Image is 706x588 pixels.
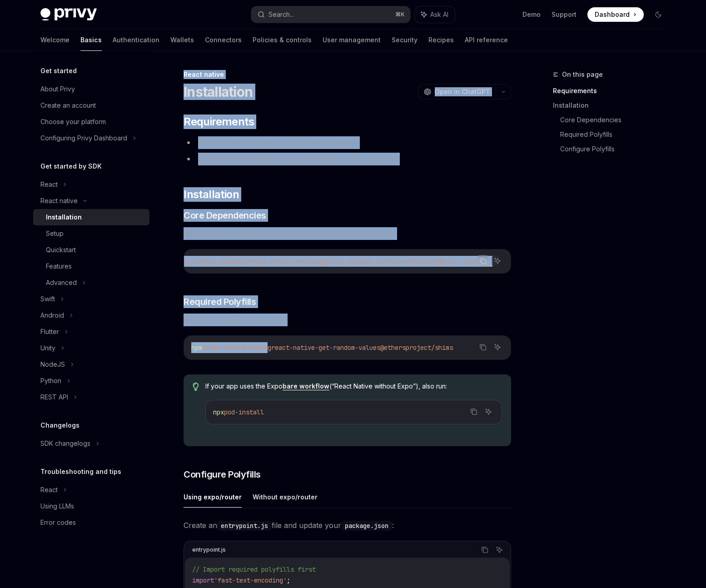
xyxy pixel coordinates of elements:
[322,257,438,265] span: @privy-io/expo-native-extensions
[587,7,644,22] a: Dashboard
[380,344,453,352] span: @ethersproject/shims
[395,11,405,18] span: ⌘ K
[553,84,673,98] a: Requirements
[184,115,254,129] span: Requirements
[40,517,76,528] div: Error codes
[184,486,242,508] button: Using expo/router
[40,375,61,386] div: Python
[392,29,418,51] a: Security
[33,514,149,531] a: Error codes
[113,29,159,51] a: Authentication
[40,116,106,127] div: Choose your platform
[33,209,149,225] a: Installation
[477,255,489,267] button: Copy the contents from the code block
[40,133,127,144] div: Configuring Privy Dashboard
[40,179,58,190] div: React
[562,69,603,80] span: On this page
[283,382,329,390] a: bare workflow
[214,576,287,584] span: 'fast-text-encoding'
[184,209,266,222] span: Core Dependencies
[522,10,541,19] a: Demo
[192,544,226,556] div: entrypoint.js
[40,161,102,172] h5: Get started by SDK
[40,501,74,512] div: Using LLMs
[287,576,290,584] span: ;
[193,383,199,391] svg: Tip
[560,113,673,127] a: Core Dependencies
[40,310,64,321] div: Android
[217,521,272,531] code: entrypoint.js
[184,187,239,202] span: Installation
[465,29,508,51] a: API reference
[33,97,149,114] a: Create an account
[477,341,489,353] button: Copy the contents from the code block
[271,344,380,352] span: react-native-get-random-values
[438,257,489,265] span: @privy-io/expo
[323,29,381,51] a: User management
[249,257,322,265] span: react-native-webview
[33,498,149,514] a: Using LLMs
[46,244,76,255] div: Quickstart
[80,29,102,51] a: Basics
[40,294,55,304] div: Swift
[253,486,318,508] button: Without expo/router
[184,153,511,165] li: iOS and Android platform support (Web is not supported)
[202,344,206,352] span: i
[40,343,55,354] div: Unity
[224,408,264,416] span: pod-install
[184,84,253,100] h1: Installation
[435,87,490,96] span: Open in ChatGPT
[268,9,294,20] div: Search...
[468,406,480,418] button: Copy the contents from the code block
[46,277,77,288] div: Advanced
[46,261,72,272] div: Features
[173,257,249,265] span: react-native-passkeys
[184,519,511,532] span: Create an file and update your :
[40,484,58,495] div: React
[170,29,194,51] a: Wallets
[46,228,64,239] div: Setup
[192,576,214,584] span: import
[46,212,82,223] div: Installation
[253,29,312,51] a: Policies & controls
[430,10,448,19] span: Ask AI
[40,8,97,21] img: dark logo
[492,341,503,353] button: Ask AI
[33,225,149,242] a: Setup
[184,314,511,326] span: Install the necessary polyfills:
[553,98,673,113] a: Installation
[40,466,121,477] h5: Troubleshooting and tips
[33,258,149,274] a: Features
[184,468,261,481] span: Configure Polyfills
[33,242,149,258] a: Quickstart
[651,7,666,22] button: Toggle dark mode
[213,408,224,416] span: npx
[40,326,59,337] div: Flutter
[205,29,242,51] a: Connectors
[184,136,511,149] li: A React Native project using the latest version
[40,195,78,206] div: React native
[206,344,271,352] span: fast-text-encoding
[415,6,455,23] button: Ask AI
[33,114,149,130] a: Choose your platform
[482,406,494,418] button: Ask AI
[40,65,77,76] h5: Get started
[33,81,149,97] a: About Privy
[205,382,502,391] span: If your app uses the Expo (“React Native without Expo”), also run:
[40,359,65,370] div: NodeJS
[560,142,673,156] a: Configure Polyfills
[184,227,511,240] span: Install the Privy React Native SDK and its peer dependencies:
[40,100,96,111] div: Create an account
[479,544,491,556] button: Copy the contents from the code block
[40,420,80,431] h5: Changelogs
[418,84,496,100] button: Open in ChatGPT
[192,565,316,573] span: // Import required polyfills first
[341,521,392,531] code: package.json
[184,295,256,308] span: Required Polyfills
[552,10,577,19] a: Support
[191,344,202,352] span: npm
[560,127,673,142] a: Required Polyfills
[493,544,505,556] button: Ask AI
[492,255,503,267] button: Ask AI
[40,438,90,449] div: SDK changelogs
